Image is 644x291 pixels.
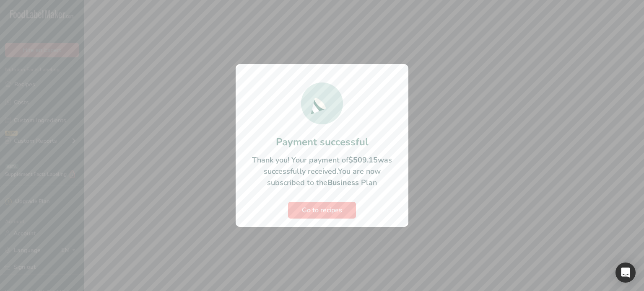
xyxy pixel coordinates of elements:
[348,155,378,165] b: $509.15
[302,205,342,215] span: Go to recipes
[288,202,356,219] button: Go to recipes
[244,155,400,188] p: Thank you! Your payment of was successfully received.
[301,82,343,124] img: Successful Payment
[244,134,400,149] h1: Payment successful
[615,263,636,283] div: Open Intercom Messenger
[327,178,359,188] b: Business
